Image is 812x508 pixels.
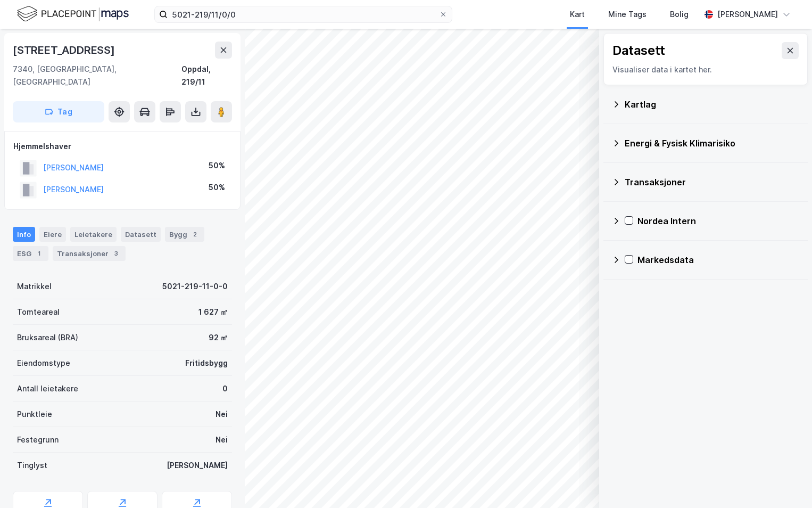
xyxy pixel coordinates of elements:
[222,382,228,395] div: 0
[637,253,799,266] div: Markedsdata
[13,246,48,261] div: ESG
[17,5,129,23] img: logo.f888ab2527a4732fd821a326f86c7f29.svg
[70,227,117,242] div: Leietakere
[185,357,228,370] div: Fritidsbygg
[17,459,47,472] div: Tinglyst
[13,101,104,122] button: Tag
[17,280,52,293] div: Matrikkel
[216,433,228,446] div: Nei
[17,306,60,318] div: Tomteareal
[17,433,59,446] div: Festegrunn
[165,227,204,242] div: Bygg
[612,63,799,76] div: Visualiser data i kartet her.
[608,8,647,21] div: Mine Tags
[612,42,665,59] div: Datasett
[167,459,228,472] div: [PERSON_NAME]
[209,331,228,344] div: 92 ㎡
[39,227,66,242] div: Eiere
[13,140,231,153] div: Hjemmelshaver
[198,306,228,318] div: 1 627 ㎡
[625,137,799,150] div: Energi & Fysisk Klimarisiko
[637,215,799,227] div: Nordea Intern
[759,457,812,508] iframe: Chat Widget
[121,227,161,242] div: Datasett
[162,280,228,293] div: 5021-219-11-0-0
[13,227,35,242] div: Info
[168,6,439,22] input: Søk på adresse, matrikkel, gårdeiere, leietakere eller personer
[13,42,117,59] div: [STREET_ADDRESS]
[13,63,181,88] div: 7340, [GEOGRAPHIC_DATA], [GEOGRAPHIC_DATA]
[181,63,232,88] div: Oppdal, 219/11
[216,408,228,421] div: Nei
[570,8,585,21] div: Kart
[111,248,121,259] div: 3
[17,357,70,370] div: Eiendomstype
[189,229,200,240] div: 2
[717,8,778,21] div: [PERSON_NAME]
[625,98,799,111] div: Kartlag
[53,246,126,261] div: Transaksjoner
[625,176,799,189] div: Transaksjoner
[34,248,44,259] div: 1
[17,408,52,421] div: Punktleie
[670,8,689,21] div: Bolig
[209,159,225,172] div: 50%
[17,382,78,395] div: Antall leietakere
[209,181,225,194] div: 50%
[17,331,78,344] div: Bruksareal (BRA)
